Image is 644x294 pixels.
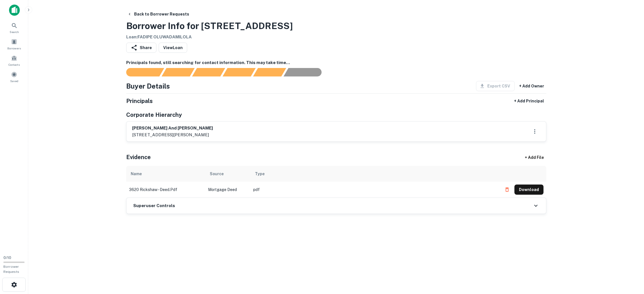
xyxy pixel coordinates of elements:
[253,68,286,76] div: Principals found, still searching for contact information. This may take time...
[2,36,27,52] a: Borrowers
[3,265,19,274] span: Borrower Requests
[126,81,170,91] h4: Buyer Details
[10,30,19,34] span: Search
[7,46,21,51] span: Borrowers
[126,34,293,40] h6: Loan : FADIPE OLUWADAMILOLA
[2,20,27,35] a: Search
[515,152,554,163] div: + Add File
[126,97,153,105] h5: Principals
[205,182,250,198] td: Mortgage Deed
[126,60,546,66] h6: Principals found, still searching for contact information. This may take time...
[2,53,27,68] a: Contacts
[10,79,18,83] span: Saved
[125,9,191,19] button: Back to Borrower Requests
[126,166,205,182] th: Name
[502,185,512,194] button: Delete file
[3,256,11,260] span: 0 / 10
[9,5,20,16] img: capitalize-icon.png
[8,62,20,67] span: Contacts
[133,203,175,209] h6: Superuser Controls
[284,68,328,76] div: AI fulfillment process complete.
[132,131,213,138] p: [STREET_ADDRESS][PERSON_NAME]
[126,153,151,161] h5: Evidence
[205,166,250,182] th: Source
[159,43,187,53] a: ViewLoan
[131,170,142,177] div: Name
[126,43,156,53] button: Share
[126,182,205,198] td: 3620 rickshaw - deed.pdf
[255,170,265,177] div: Type
[222,68,256,76] div: Principals found, AI now looking for contact information...
[132,125,213,131] h6: [PERSON_NAME] and [PERSON_NAME]
[126,111,182,119] h5: Corporate Hierarchy
[517,81,546,91] button: + Add Owner
[126,19,293,33] h3: Borrower Info for [STREET_ADDRESS]
[514,185,543,195] button: Download
[210,170,224,177] div: Source
[161,68,195,76] div: Your request is received and processing...
[512,96,546,106] button: + Add Principal
[250,182,499,198] td: pdf
[250,166,499,182] th: Type
[192,68,225,76] div: Documents found, AI parsing details...
[2,69,27,84] a: Saved
[119,68,162,76] div: Sending borrower request to AI...
[126,166,546,198] div: scrollable content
